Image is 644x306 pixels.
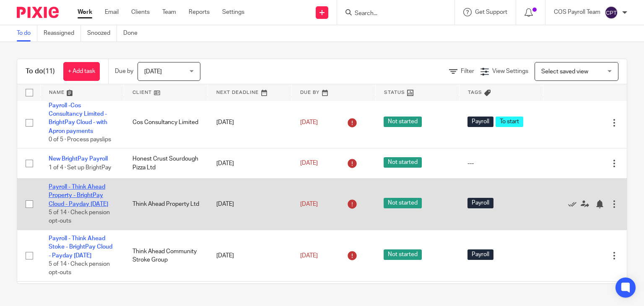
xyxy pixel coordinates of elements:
[115,67,133,75] p: Due by
[26,67,55,76] h1: To do
[63,62,100,81] a: + Add task
[189,8,210,16] a: Reports
[208,178,292,230] td: [DATE]
[208,148,292,178] td: [DATE]
[300,253,318,259] span: [DATE]
[123,25,144,41] a: Done
[468,90,482,95] span: Tags
[49,137,111,143] span: 0 of 5 · Process payslips
[461,68,474,74] span: Filter
[49,236,112,259] a: Payroll - Think Ahead Stoke - BrightPay Cloud - Payday [DATE]
[492,68,528,74] span: View Settings
[300,160,318,166] span: [DATE]
[384,198,422,208] span: Not started
[384,117,422,127] span: Not started
[124,97,208,148] td: Cos Consultancy Limited
[49,261,110,276] span: 5 of 14 · Check pension opt-outs
[43,68,55,75] span: (11)
[354,10,429,18] input: Search
[496,117,523,127] span: To start
[467,198,493,208] span: Payroll
[467,249,493,260] span: Payroll
[105,8,119,16] a: Email
[17,25,37,41] a: To do
[568,200,581,208] a: Mark as done
[49,210,110,224] span: 5 of 14 · Check pension opt-outs
[49,103,107,134] a: Payroll -Cos Consultancy Limited - BrightPay Cloud - with Apron payments
[541,69,588,75] span: Select saved view
[475,9,507,15] span: Get Support
[78,8,92,16] a: Work
[384,157,422,168] span: Not started
[44,25,81,41] a: Reassigned
[17,7,59,18] img: Pixie
[131,8,150,16] a: Clients
[87,25,117,41] a: Snoozed
[124,178,208,230] td: Think Ahead Property Ltd
[208,230,292,281] td: [DATE]
[222,8,244,16] a: Settings
[49,156,108,162] a: New BrightPay Payroll
[300,201,318,207] span: [DATE]
[605,6,618,19] img: svg%3E
[49,184,108,207] a: Payroll - Think Ahead Property - BrightPay Cloud - Payday [DATE]
[124,148,208,178] td: Honest Crust Sourdough Pizza Ltd
[162,8,176,16] a: Team
[554,8,600,16] p: COS Payroll Team
[467,159,535,168] div: ---
[124,230,208,281] td: Think Ahead Community Stroke Group
[467,117,493,127] span: Payroll
[384,249,422,260] span: Not started
[49,165,111,171] span: 1 of 4 · Set up BrightPay
[300,119,318,125] span: [DATE]
[144,69,162,75] span: [DATE]
[208,97,292,148] td: [DATE]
